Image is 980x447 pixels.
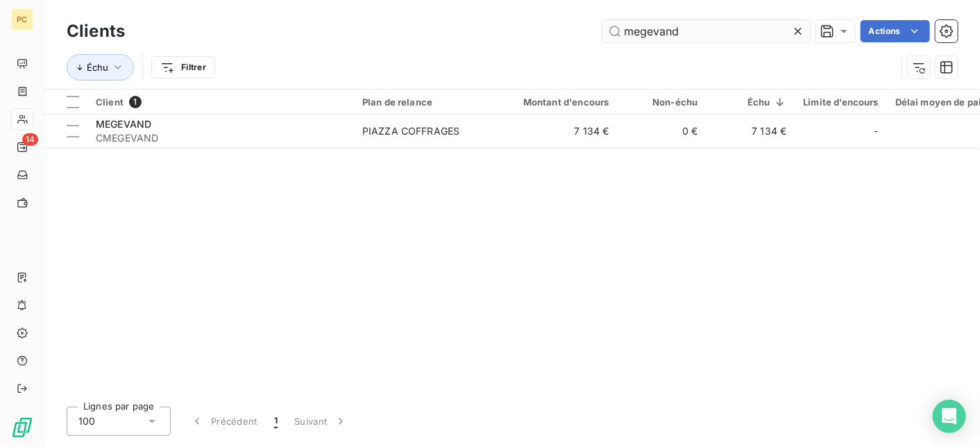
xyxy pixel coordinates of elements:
span: Client [96,96,124,108]
button: Filtrer [151,56,215,78]
span: 100 [78,414,95,428]
span: MEGEVAND [96,118,151,130]
div: Open Intercom Messenger [933,400,966,433]
td: 7 134 € [498,115,618,148]
span: - [875,124,879,138]
span: 14 [22,133,38,146]
div: Limite d’encours [804,96,879,108]
span: CMEGEVAND [96,131,346,145]
div: PC [11,8,33,31]
td: 0 € [618,115,707,148]
td: 7 134 € [707,115,795,148]
button: 1 [266,407,286,436]
button: Précédent [182,407,266,436]
button: Suivant [286,407,356,436]
div: Échu [715,96,787,108]
div: Non-échu [626,96,698,108]
span: Échu [87,62,108,73]
button: Échu [67,54,134,81]
span: 1 [129,96,142,108]
button: Actions [861,20,930,42]
input: Rechercher [602,20,811,42]
h3: Clients [67,19,125,44]
div: Plan de relance [362,96,490,108]
span: 1 [274,414,278,428]
img: Logo LeanPay [11,416,33,439]
div: PIAZZA COFFRAGES [362,124,459,138]
div: Montant d'encours [507,96,609,108]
